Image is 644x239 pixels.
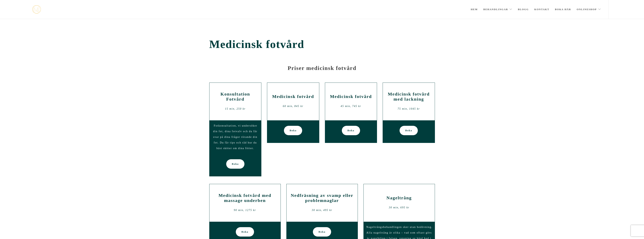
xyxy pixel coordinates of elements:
[241,227,248,237] span: Boka
[366,205,432,210] div: 30 min, 695 kr
[232,159,239,169] span: Boka
[319,227,325,237] span: Boka
[342,126,360,135] a: Boka
[32,5,41,14] img: mjstudio
[32,5,41,14] a: mjstudio mjstudio mjstudio
[213,124,257,150] span: Fotkonsultation, vi undersöker din fot, dina fotvalv och du får svar på dina frågor rörande din f...
[328,103,374,109] div: 45 min, 745 kr
[290,126,297,135] span: Boka
[212,207,278,213] div: 90 min, 1275 kr
[212,92,259,102] h2: Konsultation Fotvård
[270,103,316,109] div: 60 min, 845 kr
[313,227,331,237] a: Boka
[284,126,302,135] a: Boka
[386,106,432,112] div: 75 min, 1045 kr
[236,227,254,237] a: Boka
[209,38,435,51] span: Medicinsk fotvård
[400,126,418,135] a: Boka
[366,195,432,200] h2: Nageltrång
[270,94,316,99] h2: Medicinsk fotvård
[289,193,355,203] h2: Nedfräsning av svamp eller problemnaglar
[405,126,412,135] span: Boka
[386,92,432,102] h2: Medicinsk fotvård med lackning
[328,94,374,99] h2: Medicinsk fotvård
[212,193,278,203] h2: Medicinsk fotvård med massage underben
[288,65,357,71] strong: Priser medicinsk fotvård
[289,207,355,213] div: 30 min, 495 kr
[226,159,244,169] a: Boka
[347,126,354,135] span: Boka
[212,106,259,112] div: 15 min, 250 kr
